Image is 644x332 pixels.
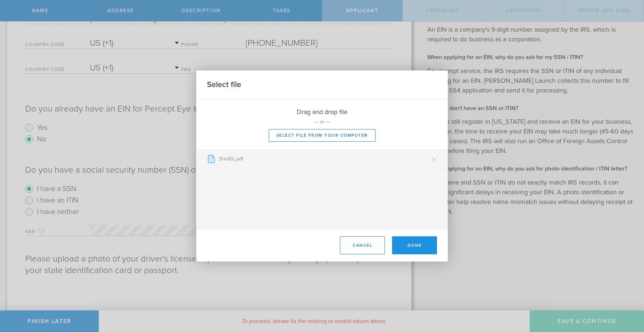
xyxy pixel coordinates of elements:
[340,236,385,254] button: Cancel
[392,236,437,254] button: Done
[196,107,448,117] p: Drag and drop file
[207,79,241,90] h2: Select file
[216,155,437,163] p: SriniDL.pdf
[269,129,376,142] button: Select file from your computer
[314,119,330,125] em: — or —
[608,276,644,310] iframe: Chat Widget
